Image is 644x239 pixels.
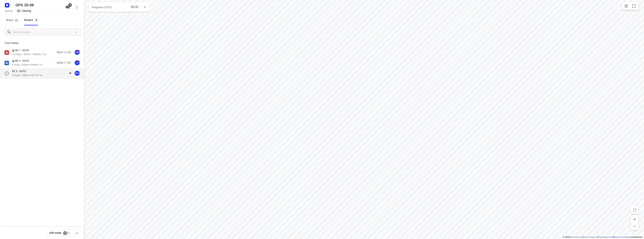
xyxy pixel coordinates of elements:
[12,74,42,77] p: 9 stops • 536km • 9h17m • 9u
[92,6,112,9] span: Progress (32%)
[64,4,72,11] button: 3
[3,70,10,77] span: Select
[12,59,32,62] p: RE 2 - AUTO
[49,231,61,234] span: Edit mode
[6,18,20,22] span: Stops
[34,18,39,22] span: 3
[630,2,638,10] button: Fit zoom
[68,3,72,7] span: 3
[599,236,613,238] a: OpenMapTiles
[12,63,42,67] p: 9 stops • 654km • 9h54m • 7u
[4,41,79,45] p: Your routes
[14,18,19,22] span: 31
[622,2,638,10] div: small contained button group
[622,2,630,10] button: Map settings
[57,50,71,54] p: 08:07-17:34
[563,236,643,238] li: © 2025 , © , © © contributors
[24,18,40,22] div: Routes
[570,236,581,238] a: Routetitan
[12,70,28,73] p: RE 3 - AUTO
[75,231,79,235] div: Driver app settings
[615,236,630,238] a: OpenStreetMap
[89,2,149,12] div: Progress (32%)10/31
[73,4,80,11] button: More
[583,236,596,238] a: Stadia Maps
[12,49,32,52] p: RE 1 - AUTO
[13,29,74,35] input: Search routes
[130,5,139,9] p: 10/31
[57,61,71,65] p: 08:02-17:52
[74,30,78,34] div: /
[17,9,31,13] div: You are currently in view mode. To make any changes, go to edit project.
[66,70,74,77] button: Send to driver
[12,53,46,56] p: 13 stops • 539km • 10h25m • 12u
